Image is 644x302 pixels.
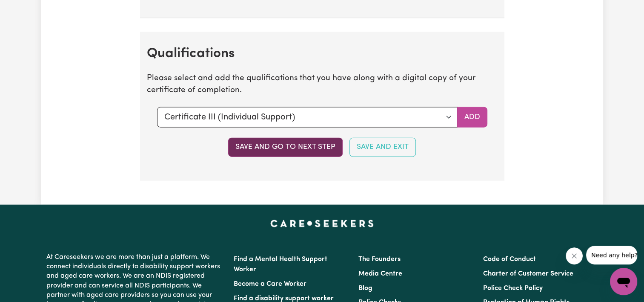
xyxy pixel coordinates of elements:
a: The Founders [358,256,401,263]
button: Save and Exit [349,138,416,157]
a: Media Centre [358,270,402,277]
h2: Qualifications [147,46,498,62]
a: Police Check Policy [483,285,543,292]
iframe: Message from company [586,246,637,264]
a: Find a Mental Health Support Worker [234,256,327,273]
a: Become a Care Worker [234,281,306,287]
p: Please select and add the qualifications that you have along with a digital copy of your certific... [147,73,498,97]
a: Blog [358,285,372,292]
a: Careseekers home page [270,220,374,227]
a: Find a disability support worker [234,295,334,302]
span: Need any help? [5,6,52,13]
iframe: Button to launch messaging window [610,268,637,295]
a: Code of Conduct [483,256,536,263]
a: Charter of Customer Service [483,270,573,277]
button: Save and go to next step [228,138,343,157]
iframe: Close message [566,247,583,264]
button: Add selected qualification [457,107,487,128]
